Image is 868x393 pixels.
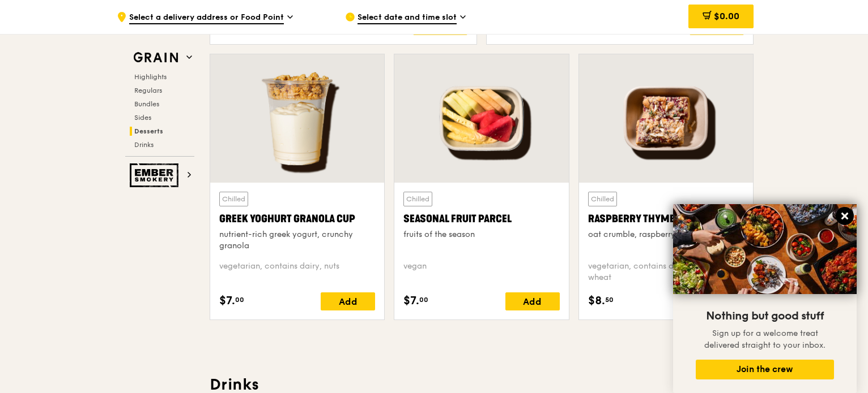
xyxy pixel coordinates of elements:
span: Highlights [134,73,167,81]
span: 00 [419,295,428,304]
div: Greek Yoghurt Granola Cup [219,211,375,227]
div: Raspberry Thyme Crumble [588,211,744,227]
span: $7. [403,292,419,309]
span: Select a delivery address or Food Point [129,12,284,24]
button: Close [836,207,854,225]
span: Regulars [134,87,162,94]
span: 00 [235,295,244,304]
div: nutrient-rich greek yogurt, crunchy granola [219,229,375,252]
div: Add [413,17,467,35]
div: oat crumble, raspberry compote, thyme [588,229,744,240]
span: Nothing but good stuff [706,309,824,323]
span: $0.00 [714,11,739,21]
button: Join the crew [696,360,834,379]
span: Select date and time slot [358,12,457,24]
div: Add [505,292,560,310]
span: Desserts [134,127,163,135]
img: Grain web logo [130,47,182,68]
span: Drinks [134,141,154,149]
div: Add [690,17,744,35]
div: vegetarian, contains dairy, nuts [219,261,375,283]
img: Ember Smokery web logo [130,163,182,187]
span: Bundles [134,100,159,108]
span: 50 [605,295,614,304]
span: Sign up for a welcome treat delivered straight to your inbox. [704,329,826,350]
div: Chilled [588,192,617,206]
div: vegetarian, contains dairy, egg, nuts, wheat [588,261,744,283]
span: $8. [588,292,605,309]
span: Sides [134,114,151,122]
img: DSC07876-Edit02-Large.jpeg [673,204,857,294]
div: Seasonal Fruit Parcel [403,211,559,227]
div: vegan [403,261,559,283]
div: Chilled [219,192,248,206]
div: fruits of the season [403,229,559,240]
span: $7. [219,292,235,309]
div: Chilled [403,192,432,206]
div: Add [321,292,375,310]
